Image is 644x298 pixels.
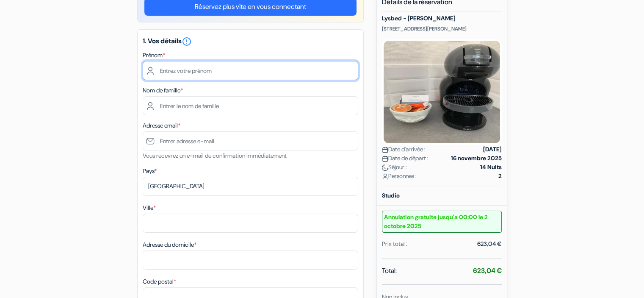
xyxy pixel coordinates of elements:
strong: [DATE] [483,145,502,154]
label: Adresse email [143,121,180,130]
input: Entrer adresse e-mail [143,131,358,150]
div: 623,04 € [477,240,502,248]
label: Ville [143,203,156,212]
span: Total: [382,266,397,276]
label: Code postal [143,277,176,286]
label: Nom de famille [143,86,183,95]
h5: 1. Vos détails [143,36,358,47]
input: Entrez votre prénom [143,61,358,80]
input: Entrer le nom de famille [143,96,358,115]
small: Vous recevrez un e-mail de confirmation immédiatement [143,152,287,159]
label: Adresse du domicile [143,240,196,249]
label: Prénom [143,51,165,60]
span: Séjour : [382,163,407,172]
small: Annulation gratuite jusqu'a 00:00 le 2 octobre 2025 [382,211,502,233]
img: calendar.svg [382,147,388,153]
h5: Lysbed - [PERSON_NAME] [382,15,502,22]
b: Studio [382,192,400,199]
label: Pays [143,167,157,175]
div: Prix total : [382,240,407,248]
span: Date d'arrivée : [382,145,426,154]
img: moon.svg [382,164,388,171]
strong: 14 Nuits [480,163,502,172]
a: error_outline [182,36,192,45]
strong: 16 novembre 2025 [451,154,502,163]
strong: 2 [498,172,502,181]
strong: 623,04 € [473,266,502,275]
span: Personnes : [382,172,417,181]
img: calendar.svg [382,156,388,162]
p: [STREET_ADDRESS][PERSON_NAME] [382,25,502,32]
i: error_outline [182,36,192,47]
img: user_icon.svg [382,173,388,180]
span: Date de départ : [382,154,428,163]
